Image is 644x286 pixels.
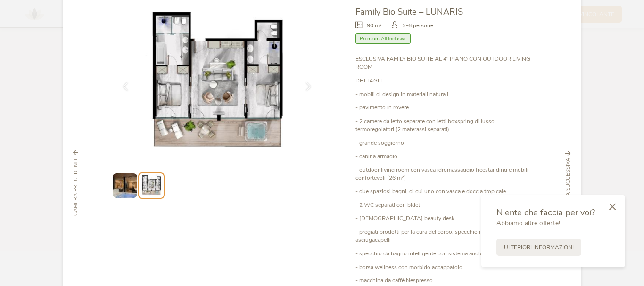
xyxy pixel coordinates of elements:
[367,22,382,30] span: 90 m²
[355,201,532,209] p: - 2 WC separati con bidet
[355,77,532,85] p: DETTAGLI
[355,139,532,147] p: - grande soggiorno
[112,6,322,163] img: Family Bio Suite – LUNARIS
[140,174,162,196] img: Preview
[355,104,532,112] p: - pavimento in rovere
[504,244,574,252] span: Ulteriori informazioni
[355,166,532,182] p: - outdoor living room con vasca idromassaggio freestanding e mobili confortevoli (26 m²)
[403,22,433,30] span: 2-6 persone
[355,55,532,71] p: ESCLUSIVA FAMILY BIO SUITE AL 4° PIANO CON OUTDOOR LIVING ROOM
[355,33,411,44] span: Premium All Inclusive
[496,239,581,256] a: Ulteriori informazioni
[355,228,532,244] p: - pregiati prodotti per la cura del corpo, specchio make-up e asciugacapelli
[355,90,532,98] p: - mobili di design in materiali naturali
[496,206,595,218] span: Niente che faccia per voi?
[113,173,137,197] img: Preview
[355,117,532,133] p: - 2 camere da letto separate con letti boxspring di lusso termoregolatori (2 materassi separati)
[496,219,560,228] span: Abbiamo altre offerte!
[355,188,532,196] p: - due spaziosi bagni, di cui uno con vasca e doccia tropicale
[355,250,532,258] p: - specchio da bagno intelligente con sistema audio
[564,158,572,215] span: Camera successiva
[355,153,532,161] p: - cabina armadio
[355,6,463,17] span: Family Bio Suite – LUNARIS
[72,157,80,216] span: Camera precedente
[355,214,532,222] p: - [DEMOGRAPHIC_DATA] beauty desk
